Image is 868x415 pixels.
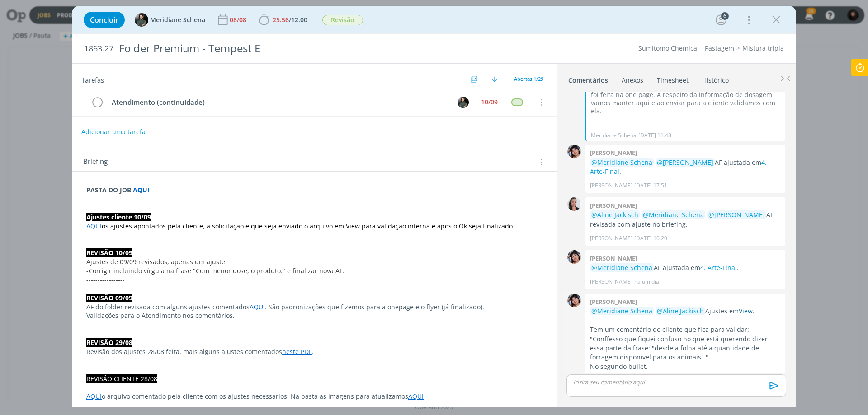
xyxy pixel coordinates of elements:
[108,97,449,108] div: Atendimento (continuidade)
[86,186,131,194] strong: PASTA DO JOB
[492,76,497,82] img: arrow-down.svg
[135,13,148,27] img: M
[456,95,470,109] button: M
[643,210,704,219] span: @Meridiane Schena
[590,149,637,157] b: [PERSON_NAME]
[590,362,781,371] p: No segundo bullet.
[590,325,781,334] p: Tem um comentário do cliente que fica para validar:
[657,158,713,167] span: @[PERSON_NAME]
[590,263,781,272] p: AF ajustada em .
[481,99,498,105] div: 10/09
[567,197,581,211] img: C
[591,307,652,315] span: @Meridiane Schena
[590,335,781,362] p: "Conffesso que fiquei confuso no que está querendo dizer essa parte da frase: "desde a folha até ...
[81,124,146,140] button: Adicionar uma tarefa
[591,263,652,272] span: @Meridiane Schena
[230,17,248,23] div: 08/08
[590,307,781,316] p: Ajustes em .
[656,72,689,85] a: Timesheet
[86,347,543,356] p: Revisão dos ajustes 28/08 feita, mais alguns ajustes comentados
[591,131,637,140] p: Meridiane Schena
[591,158,652,167] span: @Meridiane Schena
[634,278,659,286] span: há um dia
[81,74,104,84] span: Tarefas
[86,392,102,401] a: AQUI
[590,278,632,286] p: [PERSON_NAME]
[86,311,543,320] p: Validações para o Atendimento nos comentários.
[590,158,781,177] p: AF ajustada em .
[742,44,784,52] a: Mistura tripla
[86,222,102,230] a: AQUI
[567,250,581,264] img: E
[590,158,767,176] a: 4. Arte-Final
[86,294,132,302] strong: REVISÃO 09/09
[115,37,489,60] div: Folder Premium - Tempest E
[591,210,638,219] span: @Aline Jackisch
[657,307,704,315] span: @Aline Jackisch
[638,131,671,140] span: [DATE] 11:48
[273,15,289,24] span: 25:56
[150,17,205,23] span: Meridiane Schena
[282,347,312,356] a: neste PDF
[257,13,310,27] button: 25:56/12:00
[514,75,543,82] span: Abertas 1/29
[322,14,363,26] button: Revisão
[721,12,729,20] div: 6
[714,13,728,27] button: 6
[590,201,637,210] b: [PERSON_NAME]
[72,6,796,407] div: dialog
[83,156,108,168] span: Briefing
[86,213,151,221] strong: Ajustes cliente 10/09
[590,254,637,262] b: [PERSON_NAME]
[84,44,113,54] span: 1863.27
[86,338,132,347] strong: REVISÃO 29/08
[700,263,737,272] a: 4. Arte-Final
[458,97,469,108] img: M
[590,210,781,229] p: AF revisada com ajuste no briefing.
[86,257,227,266] span: Ajustes de 09/09 revisados, apenas um ajuste:
[312,347,314,356] span: .
[86,374,157,383] span: REVISÃO CLIENTE 28/08
[568,72,609,85] a: Comentários
[408,392,424,401] a: AQUI
[702,72,729,85] a: Histórico
[289,15,291,24] span: /
[250,303,265,311] a: AQUI
[291,15,307,24] span: 12:00
[86,392,543,401] p: o arquivo comentado pela cliente com os ajustes necessários. Na pasta as imagens para atualizamos
[638,44,734,52] a: Sumitomo Chemical - Pastagem
[590,182,632,190] p: [PERSON_NAME]
[322,15,363,25] span: Revisão
[708,210,765,219] span: @[PERSON_NAME]
[90,16,118,23] span: Concluir
[622,76,643,85] div: Anexos
[86,248,132,257] strong: REVISÃO 10/09
[102,222,514,230] span: os ajustes apontados pela cliente, a solicitação é que seja enviado o arquivo em View para valida...
[634,234,667,242] span: [DATE] 10:20
[591,82,781,115] p: Adicionei no arquivo a padronização a respeito da dose que foi feita na one page. A respeito da i...
[567,145,581,158] img: E
[86,303,543,312] p: AF do folder revisada com alguns ajustes comentados . São padronizações que fizemos para a onepag...
[86,275,125,284] span: -----------------
[86,266,344,275] span: -Corrigir incluindo vírgula na frase "Com menor dose, o produto:" e finalizar nova AF.
[590,298,637,306] b: [PERSON_NAME]
[567,294,581,307] img: E
[135,13,205,27] button: MMeridiane Schena
[590,234,632,242] p: [PERSON_NAME]
[634,182,667,190] span: [DATE] 17:51
[84,12,125,28] button: Concluir
[739,307,753,315] a: View
[133,186,150,194] a: AQUI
